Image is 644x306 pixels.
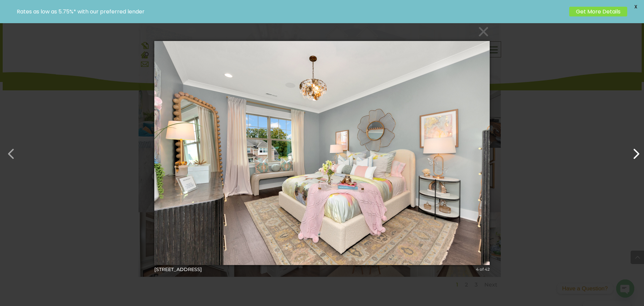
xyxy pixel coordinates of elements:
[156,24,492,39] button: ×
[569,7,627,16] a: Get More Details
[17,8,566,15] p: Rates as low as 5.75%* with our preferred lender
[476,266,490,272] div: 4 of 42
[154,266,490,272] div: [STREET_ADDRESS]
[631,2,641,12] span: X
[625,142,641,159] button: Next (Right arrow key)
[154,28,490,278] img: undefined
